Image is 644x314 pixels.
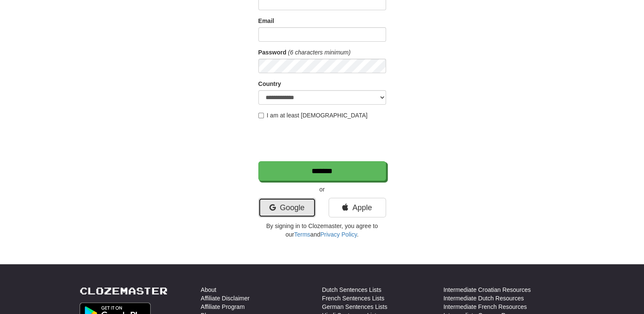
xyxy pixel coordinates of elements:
label: I am at least [DEMOGRAPHIC_DATA] [258,111,368,120]
a: Clozemaster [80,285,168,296]
a: Google [258,198,316,217]
a: Intermediate French Resources [444,303,527,311]
a: Privacy Policy [320,231,357,238]
a: Intermediate Dutch Resources [444,294,524,303]
iframe: reCAPTCHA [258,124,388,157]
a: Dutch Sentences Lists [322,285,381,294]
a: Affiliate Program [201,303,245,311]
label: Password [258,48,286,57]
a: Apple [329,198,386,217]
em: (6 characters minimum) [288,49,351,56]
a: About [201,285,217,294]
p: or [258,185,386,194]
p: By signing in to Clozemaster, you agree to our and . [258,222,386,239]
a: French Sentences Lists [322,294,384,303]
a: Intermediate Croatian Resources [444,285,531,294]
label: Email [258,17,274,25]
a: Terms [294,231,310,238]
input: I am at least [DEMOGRAPHIC_DATA] [258,113,264,118]
a: Affiliate Disclaimer [201,294,250,303]
a: German Sentences Lists [322,303,387,311]
label: Country [258,80,281,88]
